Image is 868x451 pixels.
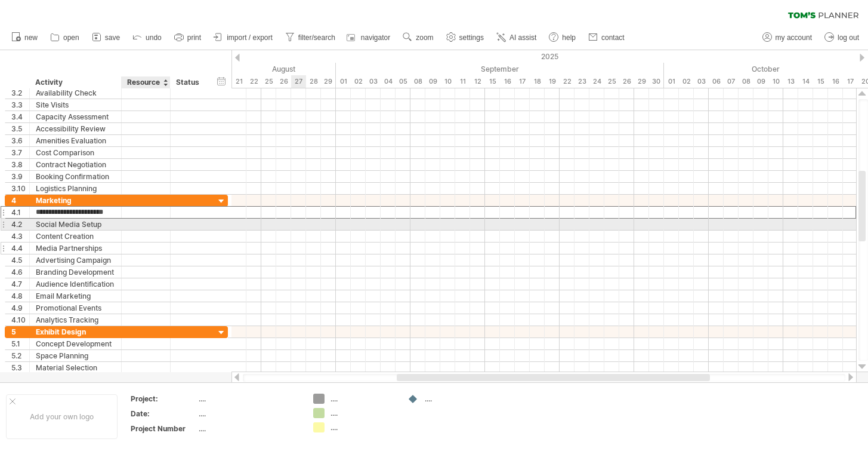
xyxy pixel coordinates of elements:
[291,75,306,88] div: Wednesday, 27 August 2025
[664,75,679,88] div: Wednesday, 1 October 2025
[127,76,163,88] div: Resource
[306,75,321,88] div: Thursday, 28 August 2025
[131,394,196,404] div: Project:
[634,75,649,88] div: Monday, 29 September 2025
[227,33,273,42] span: import / export
[146,33,162,42] span: undo
[89,30,123,45] a: save
[36,219,115,230] div: Social Media Setup
[410,75,425,88] div: Monday, 8 September 2025
[709,75,724,88] div: Monday, 6 October 2025
[36,290,115,302] div: Email Marketing
[416,33,433,42] span: zoom
[330,422,396,432] div: ....
[36,147,115,158] div: Cost Comparison
[36,111,115,122] div: Capacity Assessment
[753,75,768,88] div: Thursday, 9 October 2025
[231,75,246,88] div: Thursday, 21 August 2025
[679,75,694,88] div: Thursday, 2 October 2025
[321,75,336,88] div: Friday, 29 August 2025
[36,243,115,254] div: Media Partnerships
[366,75,381,88] div: Wednesday, 3 September 2025
[798,75,813,88] div: Tuesday, 14 October 2025
[36,183,115,194] div: Logistics Planning
[47,30,83,45] a: open
[199,409,299,419] div: ....
[11,231,29,242] div: 4.3
[11,99,29,111] div: 3.3
[36,195,115,206] div: Marketing
[11,290,29,302] div: 4.8
[813,75,828,88] div: Wednesday, 15 October 2025
[36,159,115,170] div: Contract Negotiation
[261,75,276,88] div: Monday, 25 August 2025
[282,30,339,45] a: filter/search
[11,278,29,290] div: 4.7
[562,33,576,42] span: help
[396,75,410,88] div: Friday, 5 September 2025
[783,75,798,88] div: Monday, 13 October 2025
[649,75,664,88] div: Tuesday, 30 September 2025
[11,87,29,99] div: 3.2
[8,30,41,45] a: new
[515,75,530,88] div: Wednesday, 17 September 2025
[36,135,115,146] div: Amenities Evaluation
[171,30,205,45] a: print
[776,33,812,42] span: my account
[11,171,29,182] div: 3.9
[298,33,335,42] span: filter/search
[11,207,29,218] div: 4.1
[11,243,29,254] div: 4.4
[36,254,115,266] div: Advertising Campaign
[574,75,589,88] div: Tuesday, 23 September 2025
[11,183,29,194] div: 3.10
[11,314,29,326] div: 4.10
[336,63,664,75] div: September 2025
[828,75,843,88] div: Thursday, 16 October 2025
[36,362,115,373] div: Material Selection
[361,33,390,42] span: navigator
[11,135,29,146] div: 3.6
[11,111,29,122] div: 3.4
[11,338,29,349] div: 5.1
[11,266,29,278] div: 4.6
[131,424,196,434] div: Project Number
[500,75,515,88] div: Tuesday, 16 September 2025
[459,33,484,42] span: settings
[545,75,560,88] div: Friday, 19 September 2025
[36,99,115,111] div: Site Visits
[336,75,351,88] div: Monday, 1 September 2025
[694,75,709,88] div: Friday, 3 October 2025
[6,394,118,439] div: Add your own logo
[455,75,470,88] div: Thursday, 11 September 2025
[843,75,858,88] div: Friday, 17 October 2025
[530,75,545,88] div: Thursday, 18 September 2025
[509,33,536,42] span: AI assist
[246,75,261,88] div: Friday, 22 August 2025
[276,75,291,88] div: Tuesday, 26 August 2025
[11,219,29,230] div: 4.2
[585,30,628,45] a: contact
[36,338,115,349] div: Concept Development
[425,75,440,88] div: Tuesday, 9 September 2025
[440,75,455,88] div: Wednesday, 10 September 2025
[11,254,29,266] div: 4.5
[36,326,115,338] div: Exhibit Design
[330,394,396,404] div: ....
[381,75,396,88] div: Thursday, 4 September 2025
[187,33,201,42] span: print
[768,75,783,88] div: Friday, 10 October 2025
[36,350,115,361] div: Space Planning
[560,75,574,88] div: Monday, 22 September 2025
[739,75,753,88] div: Wednesday, 8 October 2025
[11,195,29,206] div: 4
[443,30,487,45] a: settings
[36,314,115,326] div: Analytics Tracking
[35,76,115,88] div: Activity
[821,30,863,45] a: log out
[485,75,500,88] div: Monday, 15 September 2025
[589,75,604,88] div: Wednesday, 24 September 2025
[759,30,816,45] a: my account
[11,123,29,134] div: 3.5
[129,30,165,45] a: undo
